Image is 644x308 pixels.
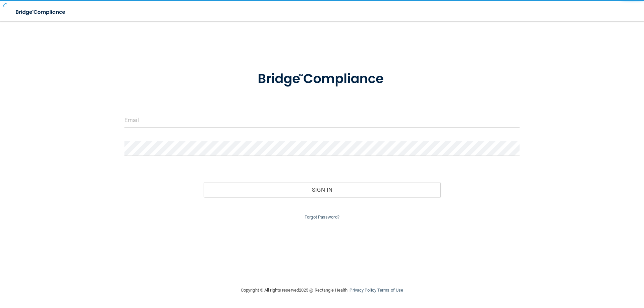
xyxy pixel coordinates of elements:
div: Copyright © All rights reserved 2025 @ Rectangle Health | | [200,280,444,301]
button: Sign In [204,182,441,197]
a: Terms of Use [377,288,403,293]
input: Email [124,113,520,128]
a: Privacy Policy [350,288,376,293]
img: bridge_compliance_login_screen.278c3ca4.svg [10,5,72,19]
img: bridge_compliance_login_screen.278c3ca4.svg [244,62,400,97]
a: Forgot Password? [305,214,339,220]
